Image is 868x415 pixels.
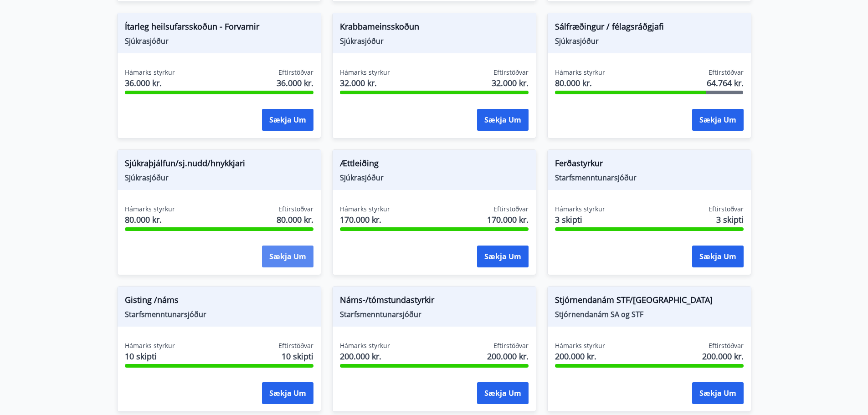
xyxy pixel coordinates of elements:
[692,246,744,267] button: Sækja um
[125,205,175,214] span: Hámarks styrkur
[340,205,390,214] span: Hámarks styrkur
[340,77,390,89] span: 32.000 kr.
[278,68,313,77] span: Eftirstöðvar
[125,341,175,350] span: Hámarks styrkur
[487,214,529,225] span: 170.000 kr.
[340,341,390,350] span: Hámarks styrkur
[709,205,744,214] span: Eftirstöðvar
[709,341,744,350] span: Eftirstöðvar
[125,173,313,183] span: Sjúkrasjóður
[340,68,390,77] span: Hámarks styrkur
[493,68,529,77] span: Eftirstöðvar
[692,109,744,131] button: Sækja um
[125,68,175,77] span: Hámarks styrkur
[555,294,744,309] span: Stjórnendanám STF/[GEOGRAPHIC_DATA]
[555,20,744,36] span: Sálfræðingur / félagsráðgjafi
[340,20,529,36] span: Krabbameinsskoðun
[555,68,605,77] span: Hámarks styrkur
[125,20,313,36] span: Ítarleg heilsufarsskoðun - Forvarnir
[555,77,605,89] span: 80.000 kr.
[125,309,313,319] span: Starfsmenntunarsjóður
[487,350,529,362] span: 200.000 kr.
[278,341,313,350] span: Eftirstöðvar
[493,205,529,214] span: Eftirstöðvar
[340,350,390,362] span: 200.000 kr.
[492,77,529,89] span: 32.000 kr.
[340,294,529,309] span: Náms-/tómstundastyrkir
[555,309,744,319] span: Stjórnendanám SA og STF
[340,157,529,173] span: Ættleiðing
[555,157,744,173] span: Ferðastyrkur
[340,309,529,319] span: Starfsmenntunarsjóður
[125,157,313,173] span: Sjúkraþjálfun/sj.nudd/hnykkjari
[555,214,605,225] span: 3 skipti
[125,77,175,89] span: 36.000 kr.
[707,77,744,89] span: 64.764 kr.
[282,350,313,362] span: 10 skipti
[277,77,313,89] span: 36.000 kr.
[702,350,744,362] span: 200.000 kr.
[555,350,605,362] span: 200.000 kr.
[340,173,529,183] span: Sjúkrasjóður
[125,214,175,225] span: 80.000 kr.
[555,173,744,183] span: Starfsmenntunarsjóður
[262,246,313,267] button: Sækja um
[125,36,313,46] span: Sjúkrasjóður
[278,205,313,214] span: Eftirstöðvar
[709,68,744,77] span: Eftirstöðvar
[716,214,744,225] span: 3 skipti
[277,214,313,225] span: 80.000 kr.
[477,382,529,404] button: Sækja um
[555,205,605,214] span: Hámarks styrkur
[477,109,529,131] button: Sækja um
[555,36,744,46] span: Sjúkrasjóður
[692,382,744,404] button: Sækja um
[340,214,390,225] span: 170.000 kr.
[477,246,529,267] button: Sækja um
[262,382,313,404] button: Sækja um
[125,350,175,362] span: 10 skipti
[125,294,313,309] span: Gisting /náms
[340,36,529,46] span: Sjúkrasjóður
[555,341,605,350] span: Hámarks styrkur
[493,341,529,350] span: Eftirstöðvar
[262,109,313,131] button: Sækja um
